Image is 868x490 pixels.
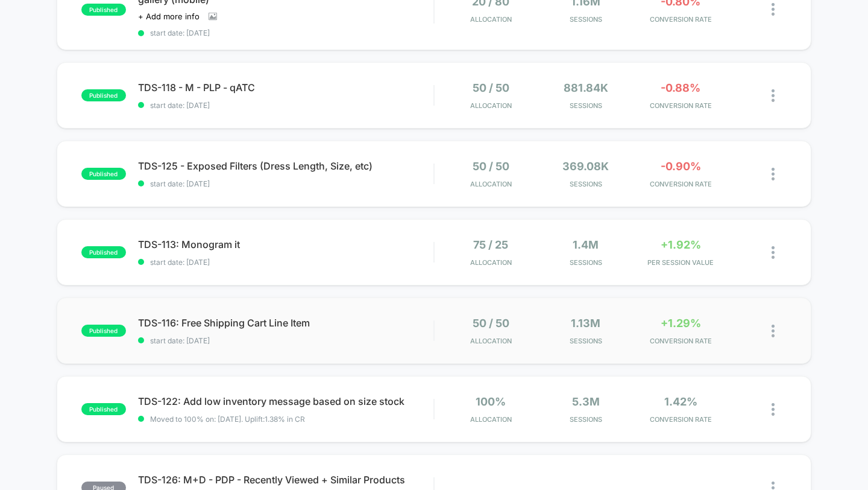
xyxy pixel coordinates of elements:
[470,415,512,424] span: Allocation
[81,403,126,415] span: published
[772,168,775,180] img: close
[637,180,725,188] span: CONVERSION RATE
[772,325,775,337] img: close
[138,258,434,267] span: start date: [DATE]
[138,395,434,407] span: TDS-122: Add low inventory message based on size stock
[81,168,126,180] span: published
[637,415,725,424] span: CONVERSION RATE
[637,101,725,110] span: CONVERSION RATE
[772,3,775,16] img: close
[772,246,775,259] img: close
[637,337,725,345] span: CONVERSION RATE
[138,160,434,172] span: TDS-125 - Exposed Filters (Dress Length, Size, etc)
[473,81,509,94] span: 50 / 50
[138,28,434,37] span: start date: [DATE]
[81,325,126,337] span: published
[637,258,725,267] span: PER SESSION VALUE
[473,160,509,173] span: 50 / 50
[470,180,512,188] span: Allocation
[541,15,630,24] span: Sessions
[470,258,512,267] span: Allocation
[138,336,434,345] span: start date: [DATE]
[562,160,609,173] span: 369.08k
[476,395,506,408] span: 100%
[473,317,509,329] span: 50 / 50
[470,101,512,110] span: Allocation
[541,180,630,188] span: Sessions
[473,238,508,251] span: 75 / 25
[541,101,630,110] span: Sessions
[138,179,434,188] span: start date: [DATE]
[572,395,600,408] span: 5.3M
[661,317,701,329] span: +1.29%
[138,317,434,329] span: TDS-116: Free Shipping Cart Line Item
[138,11,200,21] span: + Add more info
[81,246,126,258] span: published
[138,238,434,250] span: TDS-113: Monogram it
[470,337,512,345] span: Allocation
[564,81,608,94] span: 881.84k
[541,337,630,345] span: Sessions
[772,89,775,102] img: close
[772,403,775,416] img: close
[571,317,600,329] span: 1.13M
[661,238,701,251] span: +1.92%
[150,415,305,424] span: Moved to 100% on: [DATE] . Uplift: 1.38% in CR
[541,258,630,267] span: Sessions
[661,81,700,94] span: -0.88%
[138,101,434,110] span: start date: [DATE]
[661,160,701,173] span: -0.90%
[573,238,599,251] span: 1.4M
[138,81,434,94] span: TDS-118 - M - PLP - qATC
[81,4,126,16] span: published
[664,395,697,408] span: 1.42%
[470,15,512,24] span: Allocation
[541,415,630,424] span: Sessions
[81,89,126,101] span: published
[138,474,434,486] span: TDS-126: M+D - PDP - Recently Viewed + Similar Products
